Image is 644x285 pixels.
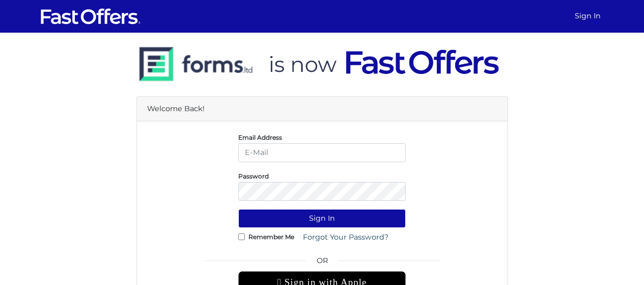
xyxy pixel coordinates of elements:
[238,255,406,271] span: OR
[137,97,508,121] div: Welcome Back!
[238,143,406,162] input: E-Mail
[238,136,282,139] label: Email Address
[248,236,294,238] label: Remember Me
[238,209,406,228] button: Sign In
[571,6,605,26] a: Sign In
[296,228,395,247] a: Forgot Your Password?
[238,175,269,177] label: Password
